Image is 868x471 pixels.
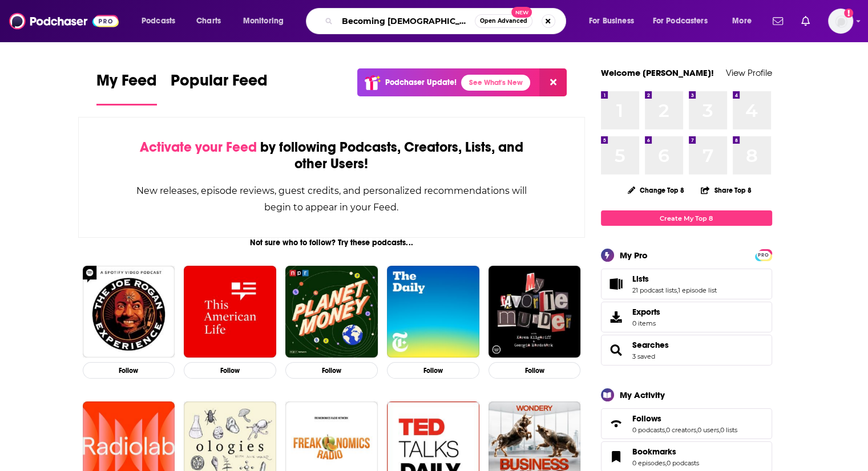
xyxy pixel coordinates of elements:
[480,18,527,24] span: Open Advanced
[317,8,577,34] div: Search podcasts, credits, & more...
[632,446,699,457] a: Bookmarks
[757,250,770,259] a: PRO
[665,459,667,467] span: ,
[475,14,532,28] button: Open AdvancedNew
[589,13,634,29] span: For Business
[632,340,669,350] a: Searches
[828,9,853,34] button: Show profile menu
[461,75,530,91] a: See What's New
[96,71,157,105] a: My Feed
[632,459,665,467] a: 0 episodes
[601,210,772,226] a: Create My Top 8
[601,67,714,78] a: Welcome [PERSON_NAME]!
[171,71,268,105] a: Popular Feed
[632,307,660,317] span: Exports
[700,179,752,201] button: Share Top 8
[632,426,665,434] a: 0 podcasts
[78,238,586,247] div: Not sure who to follow? Try these podcasts...
[666,426,696,434] a: 0 creators
[732,13,752,29] span: More
[83,266,175,358] img: The Joe Rogan Experience
[387,266,479,358] img: The Daily
[724,12,766,30] button: open menu
[385,78,457,87] p: Podchaser Update!
[632,413,661,424] span: Follows
[601,335,772,366] span: Searches
[632,274,717,284] a: Lists
[697,426,719,434] a: 0 users
[9,10,119,32] img: Podchaser - Follow, Share and Rate Podcasts
[581,12,648,30] button: open menu
[601,408,772,439] span: Follows
[632,319,660,327] span: 0 items
[142,13,175,29] span: Podcasts
[726,67,772,78] a: View Profile
[136,182,528,216] div: New releases, episode reviews, guest credits, and personalized recommendations will begin to appe...
[96,71,157,97] span: My Feed
[605,309,628,325] span: Exports
[337,12,475,30] input: Search podcasts, credits, & more...
[488,362,581,379] button: Follow
[719,426,720,434] span: ,
[632,413,737,424] a: Follows
[620,250,648,261] div: My Pro
[511,7,532,18] span: New
[285,266,378,358] img: Planet Money
[605,449,628,465] a: Bookmarks
[488,266,581,358] img: My Favorite Murder with Karen Kilgariff and Georgia Hardstark
[285,362,378,379] button: Follow
[653,13,708,29] span: For Podcasters
[184,362,276,379] button: Follow
[667,459,699,467] a: 0 podcasts
[140,139,257,156] span: Activate your Feed
[696,426,697,434] span: ,
[844,9,853,18] svg: Add a profile image
[601,302,772,332] a: Exports
[632,352,655,360] a: 3 saved
[387,362,479,379] button: Follow
[601,269,772,299] span: Lists
[757,251,770,259] span: PRO
[605,276,628,292] a: Lists
[171,71,268,97] span: Popular Feed
[632,286,677,294] a: 21 podcast lists
[665,426,666,434] span: ,
[605,416,628,432] a: Follows
[184,266,276,358] img: This American Life
[605,342,628,358] a: Searches
[828,9,853,34] span: Logged in as Lydia_Gustafson
[235,12,298,30] button: open menu
[828,9,853,34] img: User Profile
[768,11,788,31] a: Show notifications dropdown
[83,362,175,379] button: Follow
[243,13,284,29] span: Monitoring
[196,13,221,29] span: Charts
[720,426,737,434] a: 0 lists
[620,389,665,400] div: My Activity
[678,286,717,294] a: 1 episode list
[677,286,678,294] span: ,
[136,139,528,172] div: by following Podcasts, Creators, Lists, and other Users!
[797,11,814,31] a: Show notifications dropdown
[189,12,228,30] a: Charts
[632,274,649,284] span: Lists
[621,183,692,197] button: Change Top 8
[645,12,724,30] button: open menu
[632,446,676,457] span: Bookmarks
[134,12,190,30] button: open menu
